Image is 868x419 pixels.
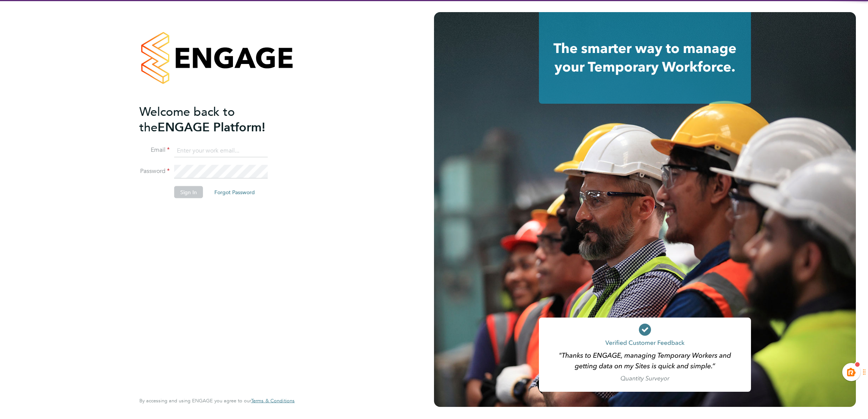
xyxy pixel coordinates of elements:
a: Terms & Conditions [251,398,295,404]
span: Welcome back to the [139,104,235,134]
input: Enter your work email... [174,144,268,157]
span: By accessing and using ENGAGE you agree to our [139,397,295,404]
h2: ENGAGE Platform! [139,104,287,135]
button: Sign In [174,186,203,198]
label: Email [139,146,170,154]
span: Terms & Conditions [251,397,295,404]
button: Forgot Password [208,186,261,198]
label: Password [139,167,170,175]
